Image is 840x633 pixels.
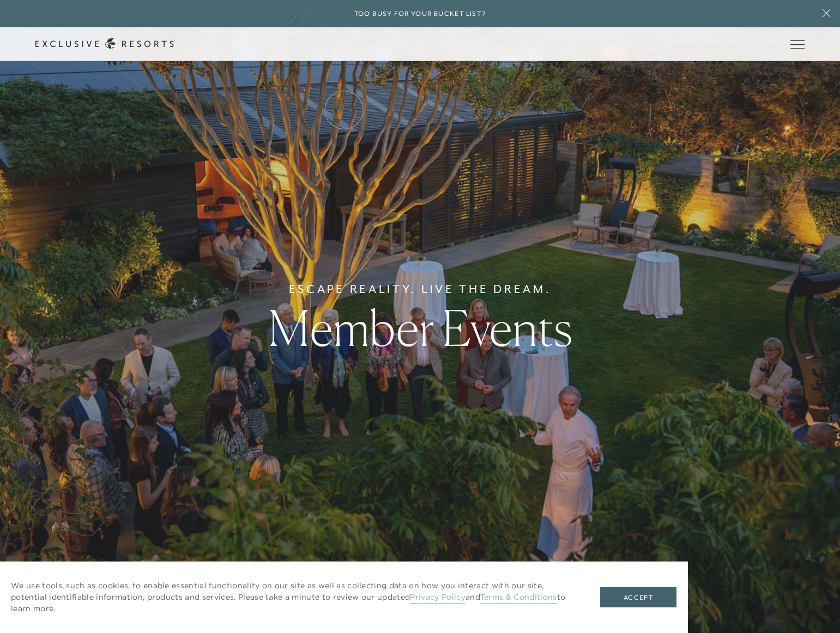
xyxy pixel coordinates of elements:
a: Terms & Conditions [480,592,557,604]
button: Open navigation [790,40,805,48]
h6: Escape Reality. Live The Dream. [289,280,552,298]
h1: Member Events [268,303,572,353]
button: Accept [600,587,676,608]
h6: Too busy for your bucket list? [354,9,486,19]
p: We use tools, such as cookies, to enable essential functionality on our site as well as collectin... [11,580,578,614]
a: Privacy Policy [410,592,465,604]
